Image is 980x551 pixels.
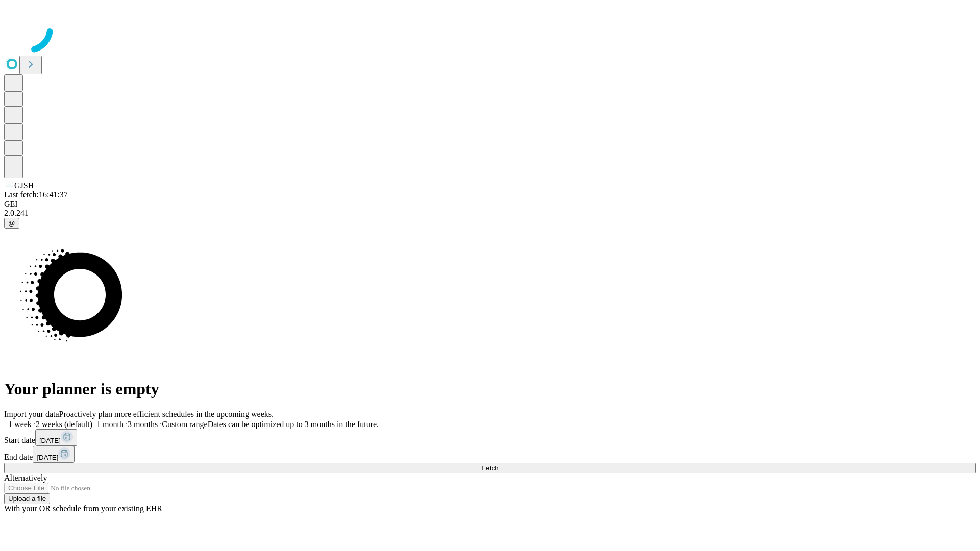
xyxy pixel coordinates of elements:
[39,437,61,444] span: [DATE]
[35,429,77,446] button: [DATE]
[33,446,75,463] button: [DATE]
[4,493,50,504] button: Upload a file
[8,219,15,227] span: @
[4,429,976,446] div: Start date
[4,190,68,199] span: Last fetch: 16:41:37
[4,504,162,513] span: With your OR schedule from your existing EHR
[162,420,207,429] span: Custom range
[4,209,976,218] div: 2.0.241
[4,410,59,418] span: Import your data
[4,446,976,463] div: End date
[4,380,976,398] h1: Your planner is empty
[96,420,124,429] span: 1 month
[4,218,19,229] button: @
[208,420,379,429] span: Dates can be optimized up to 3 months in the future.
[4,199,976,209] div: GEI
[8,420,32,429] span: 1 week
[37,454,58,461] span: [DATE]
[14,181,34,190] span: GJSH
[36,420,92,429] span: 2 weeks (default)
[4,463,976,473] button: Fetch
[4,473,47,482] span: Alternatively
[481,464,498,472] span: Fetch
[59,410,274,418] span: Proactively plan more efficient schedules in the upcoming weeks.
[128,420,158,429] span: 3 months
